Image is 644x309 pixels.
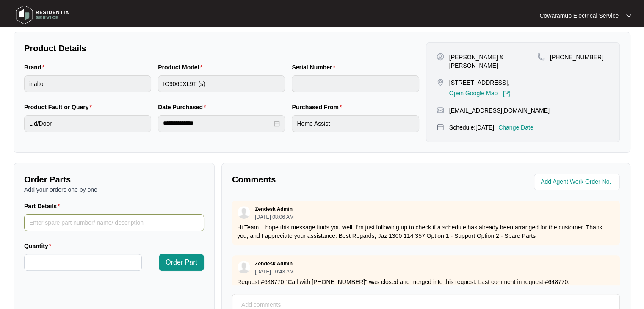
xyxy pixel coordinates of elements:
[238,261,250,273] img: user.svg
[24,75,151,92] input: Brand
[292,63,338,72] label: Serial Number
[255,269,294,274] p: [DATE] 10:43 AM
[626,14,631,18] img: dropdown arrow
[24,103,95,111] label: Product Fault or Query
[238,206,250,219] img: user.svg
[24,242,55,250] label: Quantity
[232,174,420,185] p: Comments
[550,53,603,61] p: [PHONE_NUMBER]
[437,106,444,114] img: map-pin
[159,254,204,271] button: Order Part
[449,106,550,115] p: [EMAIL_ADDRESS][DOMAIN_NAME]
[255,206,293,212] p: Zendesk Admin
[158,63,206,72] label: Product Model
[24,214,204,231] input: Part Details
[24,202,64,210] label: Part Details
[437,123,444,131] img: map-pin
[292,75,419,92] input: Serial Number
[237,278,615,286] p: Request #648770 "Call with [PHONE_NUMBER]" was closed and merged into this request. Last comment ...
[255,260,293,267] p: Zendesk Admin
[498,123,533,132] p: Change Date
[24,174,204,185] p: Order Parts
[437,53,444,61] img: user-pin
[237,223,615,240] p: Hi Team, I hope this message finds you well. I’m just following up to check if a schedule has alr...
[449,78,510,87] p: [STREET_ADDRESS],
[449,90,510,98] a: Open Google Map
[13,2,72,28] img: residentia service logo
[24,115,151,132] input: Product Fault or Query
[292,115,419,132] input: Purchased From
[503,90,510,98] img: Link-External
[24,185,204,194] p: Add your orders one by one
[292,103,345,111] label: Purchased From
[166,257,197,268] span: Order Part
[537,53,545,61] img: map-pin
[158,75,285,92] input: Product Model
[437,78,444,86] img: map-pin
[158,103,209,111] label: Date Purchased
[541,177,615,187] input: Add Agent Work Order No.
[25,254,141,270] input: Quantity
[449,53,537,70] p: [PERSON_NAME] & [PERSON_NAME]
[449,123,494,132] p: Schedule: [DATE]
[539,11,619,20] p: Cowaramup Electrical Service
[255,215,294,220] p: [DATE] 08:06 AM
[24,63,48,72] label: Brand
[24,42,419,54] p: Product Details
[163,119,272,128] input: Date Purchased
